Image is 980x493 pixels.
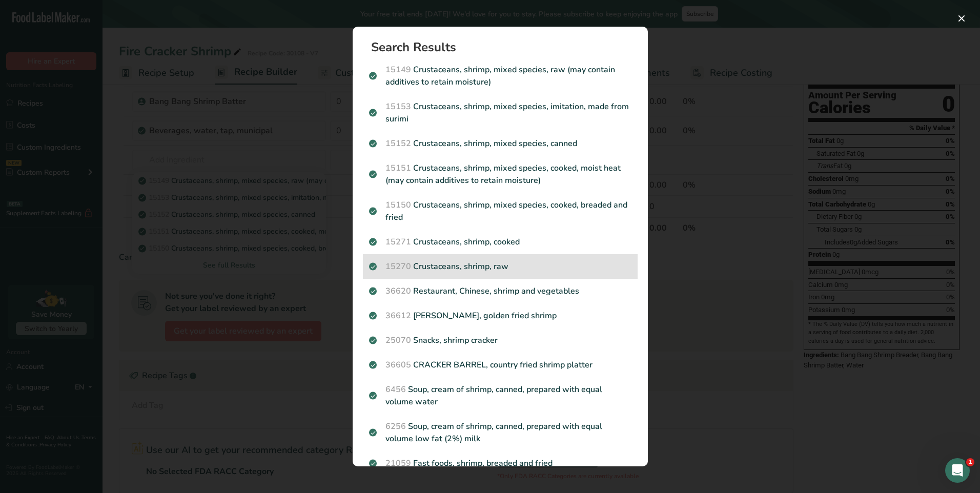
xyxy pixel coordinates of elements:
span: 15152 [385,138,411,149]
span: 15149 [385,64,411,75]
span: 6456 [385,384,406,395]
span: 36605 [385,359,411,371]
p: Crustaceans, shrimp, cooked [369,236,631,248]
span: 15270 [385,261,411,272]
span: 21059 [385,458,411,469]
p: Crustaceans, shrimp, mixed species, imitation, made from surimi [369,100,631,125]
span: 15153 [385,101,411,112]
p: Crustaceans, shrimp, raw [369,260,631,273]
p: Soup, cream of shrimp, canned, prepared with equal volume water [369,383,631,408]
p: Restaurant, Chinese, shrimp and vegetables [369,285,631,297]
p: [PERSON_NAME], golden fried shrimp [369,310,631,322]
p: CRACKER BARREL, country fried shrimp platter [369,359,631,371]
span: 1 [966,458,974,466]
span: 15271 [385,236,411,248]
h1: Search Results [371,41,638,53]
iframe: Intercom live chat [945,458,970,483]
span: 6256 [385,421,406,432]
p: Fast foods, shrimp, breaded and fried [369,457,631,469]
p: Crustaceans, shrimp, mixed species, cooked, breaded and fried [369,199,631,223]
p: Crustaceans, shrimp, mixed species, canned [369,137,631,150]
span: 36612 [385,310,411,321]
p: Crustaceans, shrimp, mixed species, raw (may contain additives to retain moisture) [369,64,631,88]
span: 25070 [385,335,411,346]
p: Soup, cream of shrimp, canned, prepared with equal volume low fat (2%) milk [369,420,631,445]
span: 15150 [385,199,411,211]
span: 15151 [385,162,411,174]
p: Snacks, shrimp cracker [369,334,631,346]
p: Crustaceans, shrimp, mixed species, cooked, moist heat (may contain additives to retain moisture) [369,162,631,187]
span: 36620 [385,285,411,297]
